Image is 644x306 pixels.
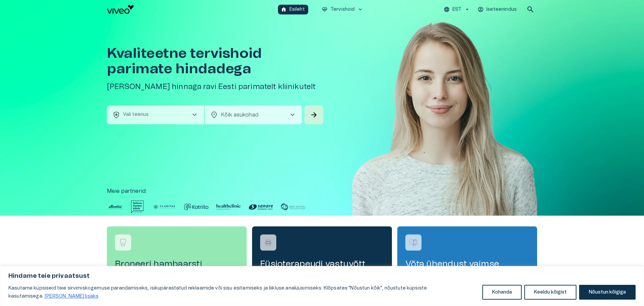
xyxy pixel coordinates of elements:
[44,294,99,299] a: Loe lisaks
[263,237,273,248] img: Füsioterapeudi vastuvõtt logo
[305,105,323,124] button: Search
[524,285,576,300] button: Keeldu kõigist
[408,237,418,248] img: Võta ühendust vaimse tervise spetsialistiga logo
[281,6,287,12] span: home
[357,6,363,12] span: keyboard_arrow_down
[107,226,247,288] a: Navigate to service booking
[252,226,392,288] a: Navigate to service booking
[352,19,537,236] img: Woman smiling
[107,105,204,124] button: health_and_safetyVali teenuschevron_right
[191,111,199,119] span: chevron_right
[477,5,518,14] button: Iseteenindus
[8,284,477,300] p: Kasutame küpsiseid teie sirvimiskogemuse parandamiseks, isikupärastatud reklaamide või sisu esita...
[107,46,325,77] h1: Kvaliteetne tervishoid parimate hindadega
[249,201,273,213] img: Partner logo
[118,237,128,248] img: Broneeri hambaarsti konsultatsioon logo
[115,259,239,280] h4: Broneeri hambaarsti konsultatsioon
[107,187,537,195] p: Meie partnerid :
[8,272,636,280] p: Hindame teie privaatsust
[221,111,278,119] p: Kõik asukohad
[330,6,355,13] p: Tervishoid
[260,259,384,269] h4: Füsioterapeudi vastuvõtt
[486,6,517,13] p: Iseteenindus
[526,5,534,13] span: search
[107,82,325,92] h5: [PERSON_NAME] hinnaga ravi Eesti parimatelt kliinikutelt
[123,111,149,118] p: Vali teenus
[107,5,275,14] a: Navigate to homepage
[405,259,529,280] h4: Võta ühendust vaimse tervise spetsialistiga
[107,201,123,213] img: Partner logo
[131,201,144,213] img: Partner logo
[319,5,366,14] button: ecg_heartTervishoidkeyboard_arrow_down
[443,5,471,14] button: EST
[397,226,537,288] a: Navigate to service booking
[289,6,305,13] p: Esileht
[452,6,461,13] p: EST
[524,3,537,16] button: open search modal
[152,201,176,213] img: Partner logo
[288,111,296,119] span: chevron_right
[210,111,218,119] span: location_on
[107,5,134,14] img: Viveo logo
[579,285,636,300] button: Nõustun kõigiga
[482,285,522,300] button: Kohanda
[322,6,328,12] span: ecg_heart
[310,111,318,119] span: arrow_forward
[281,201,305,213] img: Partner logo
[112,111,120,119] span: health_and_safety
[184,201,208,213] img: Partner logo
[278,5,308,14] button: homeEsileht
[216,201,241,213] img: Partner logo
